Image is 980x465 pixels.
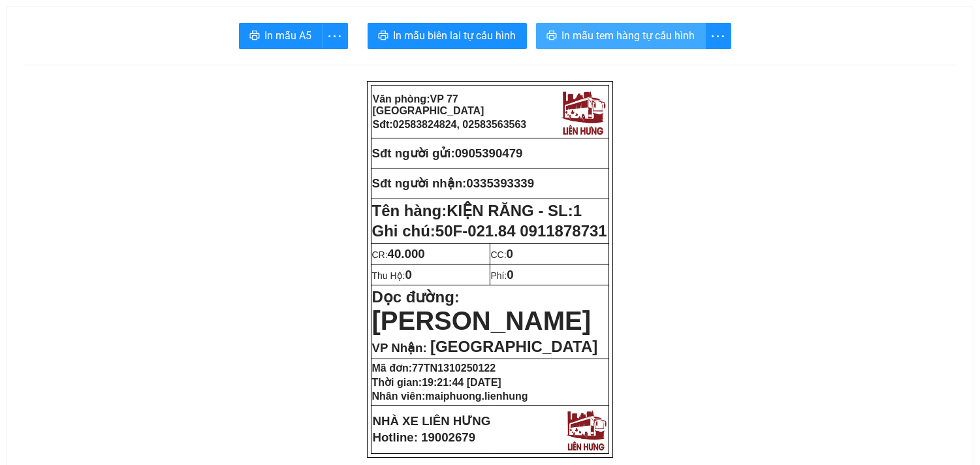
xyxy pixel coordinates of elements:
span: KIỆN RĂNG - SL: [447,202,582,219]
span: 50F-021.84 0911878731 [435,222,607,240]
span: more [323,28,347,44]
strong: VP: 77 [GEOGRAPHIC_DATA], [GEOGRAPHIC_DATA] [5,23,138,65]
strong: Dọc đường: [372,288,592,333]
span: printer [249,30,260,42]
strong: Tên hàng: [372,202,582,219]
span: 0905390479 [131,93,180,103]
span: [PERSON_NAME] [372,306,592,335]
strong: Sđt người gửi: [372,146,455,160]
button: printerIn mẫu A5 [239,23,323,49]
span: printer [546,30,557,42]
img: logo [140,9,191,63]
strong: Phiếu gửi hàng [54,71,142,84]
span: In mẫu biên lai tự cấu hình [394,27,516,44]
span: CR: [372,249,425,260]
button: more [705,23,731,49]
strong: Hotline: 19002679 [373,430,476,444]
span: vũ [47,93,57,103]
strong: Nhân viên: [372,391,528,402]
span: 0 [507,268,513,281]
span: 02583824824, 02583563563 [393,119,527,130]
strong: SĐT gửi: [95,93,180,103]
span: VP 77 [GEOGRAPHIC_DATA] [373,93,484,116]
span: Phí: [491,270,514,281]
span: Ghi chú: [372,222,607,240]
span: 0 [507,247,513,261]
strong: Văn phòng: [373,93,484,116]
span: 19:21:44 [DATE] [422,377,501,388]
span: printer [378,30,388,42]
img: logo [558,87,608,136]
span: 40.000 [388,247,425,261]
button: more [322,23,348,49]
strong: Người gửi: [5,93,57,103]
span: maiphuong.lienhung [425,391,528,402]
strong: Thời gian: [372,377,501,388]
strong: Mã đơn: [372,362,496,374]
span: 1 [573,202,582,219]
span: more [706,28,731,44]
span: In mẫu tem hàng tự cấu hình [562,27,695,44]
strong: Nhà xe Liên Hưng [5,7,108,20]
span: VP Nhận: [372,341,427,355]
span: Thu Hộ: [372,270,412,281]
span: 77TN1310250122 [412,362,496,374]
strong: NHÀ XE LIÊN HƯNG [373,414,491,428]
button: printerIn mẫu tem hàng tự cấu hình [536,23,706,49]
span: 0905390479 [455,146,523,160]
span: 0 [405,268,412,281]
button: printerIn mẫu biên lai tự cấu hình [368,23,527,49]
span: [GEOGRAPHIC_DATA] [430,338,597,355]
strong: Sđt: [373,119,527,130]
span: In mẫu A5 [265,27,312,44]
span: 0335393339 [466,176,534,190]
strong: Sđt người nhận: [372,176,467,190]
span: CC: [491,249,514,260]
img: logo [563,407,609,452]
